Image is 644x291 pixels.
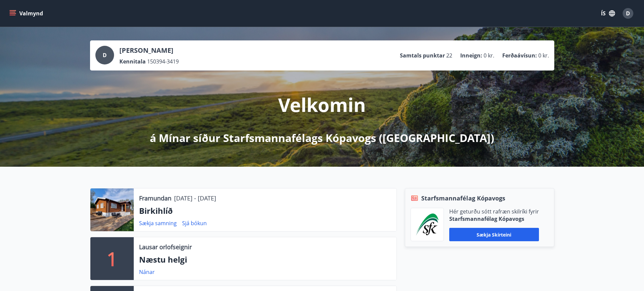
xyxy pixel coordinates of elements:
[139,194,171,202] p: Framundan
[416,213,439,236] img: x5MjQkxwhnYn6YREZUTEa9Q4KsBUeQdWGts9Dj4O.png
[139,205,391,216] p: Birkihlíð
[119,58,146,65] p: Kennitala
[182,220,207,227] a: Sjá bókun
[626,10,630,17] span: D
[620,5,636,21] button: D
[147,58,179,65] span: 150394-3419
[150,131,494,145] p: á Mínar síður Starfsmannafélags Kópavogs ([GEOGRAPHIC_DATA])
[119,46,179,55] p: [PERSON_NAME]
[400,52,445,59] p: Samtals punktar
[597,7,619,19] button: ÍS
[139,254,391,265] p: Næstu helgi
[139,243,192,251] p: Lausar orlofseignir
[446,52,452,59] span: 22
[460,52,482,59] p: Inneign :
[278,92,366,117] p: Velkomin
[538,52,549,59] span: 0 kr.
[174,194,216,202] p: [DATE] - [DATE]
[502,52,537,59] p: Ferðaávísun :
[139,268,155,276] a: Nánar
[103,51,107,59] span: D
[484,52,494,59] span: 0 kr.
[449,208,539,215] p: Hér geturðu sótt rafræn skilríki fyrir
[8,7,46,19] button: menu
[107,246,117,271] p: 1
[421,194,505,202] span: Starfsmannafélag Kópavogs
[139,220,177,227] a: Sækja samning
[449,215,539,223] p: Starfsmannafélag Kópavogs
[449,228,539,241] button: Sækja skírteini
